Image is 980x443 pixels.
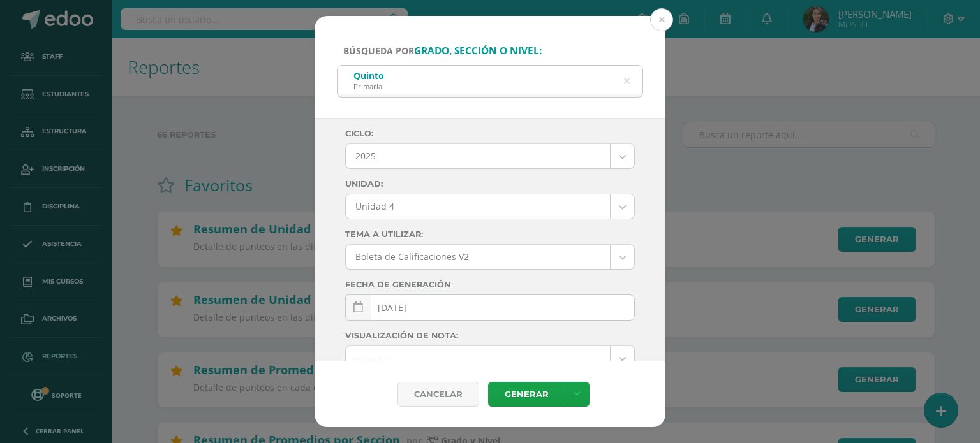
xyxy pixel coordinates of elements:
[353,69,384,82] div: Quinto
[355,194,600,219] span: Unidad 4
[355,144,600,168] span: 2025
[355,346,600,370] span: ---------
[488,382,565,407] a: Generar
[355,245,600,269] span: Boleta de Calificaciones V2
[414,44,542,57] strong: grado, sección o nivel:
[345,229,635,239] label: Tema a Utilizar:
[346,245,634,269] a: Boleta de Calificaciones V2
[345,280,635,289] label: Fecha de generación
[346,346,634,370] a: ---------
[346,295,634,320] input: Fecha de generación
[345,129,635,138] label: Ciclo:
[346,194,634,219] a: Unidad 4
[345,179,635,189] label: Unidad:
[338,66,642,97] input: ej. Primero primaria, etc.
[650,8,673,31] button: Close (Esc)
[353,82,384,91] div: Primaria
[397,382,479,407] div: Cancelar
[343,45,542,57] span: Búsqueda por
[346,144,634,168] a: 2025
[345,331,635,340] label: Visualización de nota:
